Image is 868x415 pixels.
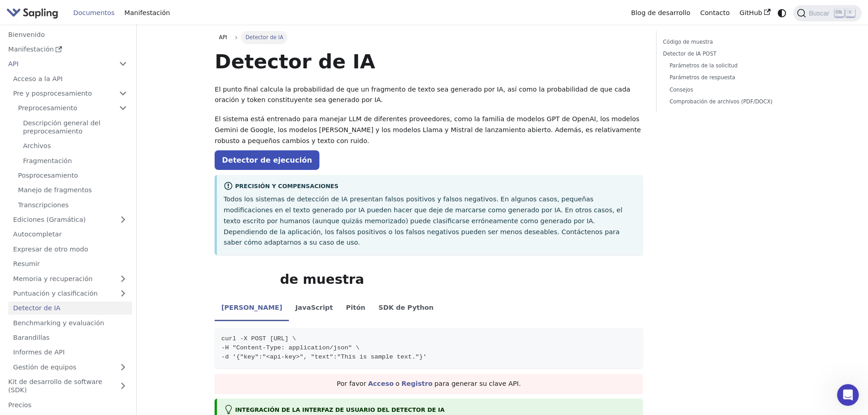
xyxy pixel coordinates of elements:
font: de muestra [280,272,364,287]
a: Blog de desarrollo [626,6,695,20]
span: -H "Content-Type: application/json" \ [221,344,360,351]
font: Resumir [13,260,40,267]
font: Contacto [700,9,730,16]
font: JavaScript [295,304,333,311]
a: Código de muestra [663,38,786,46]
a: Manifestación [3,43,132,56]
a: Pre y posprocesamiento [8,87,132,100]
a: Informes de API [8,346,132,359]
img: Sapling.ai [6,6,58,20]
a: Detector de IA [8,302,132,315]
font: El punto final calcula la probabilidad de que un fragmento de texto sea generado por IA, así como... [215,86,630,104]
a: Manejo de fragmentos [13,184,132,197]
font: Documentos [73,9,115,16]
font: Código de muestra [663,39,713,45]
a: Sapling.ai [6,6,62,20]
a: Gestión de equipos [8,360,132,374]
font: [PERSON_NAME] [221,304,282,311]
font: Todos los sistemas de detección de IA presentan falsos positivos y falsos negativos. En algunos c... [224,195,622,246]
button: Contraer la categoría 'API' de la barra lateral [114,57,132,71]
font: Detector de ejecución [222,156,312,164]
a: Barandillas [8,331,132,344]
font: Detector de IA POST [663,51,716,57]
a: Detector de ejecución [215,150,319,170]
a: Archivos [18,139,132,153]
font: para generar su clave API. [434,380,521,387]
font: Manifestación [8,46,54,53]
a: Memoria y recuperación [8,272,132,285]
font: Ediciones (Gramática) [13,216,86,223]
font: Pitón [346,304,365,311]
a: Kit de desarrollo de software (SDK) [3,375,114,397]
font: Parámetros de respuesta [669,74,735,81]
font: o [395,380,400,387]
font: Detector de IA [246,34,283,41]
font: Posprocesamiento [18,172,78,179]
font: Acceso a la API [13,75,63,82]
font: SDK de Python [379,304,434,311]
font: Memoria y recuperación [13,275,93,282]
font: Benchmarking y evaluación [13,319,104,327]
font: Fragmentación [23,157,72,164]
font: Autocompletar [13,231,62,238]
a: Ediciones (Gramática) [8,213,132,226]
a: Detector de IA POST [663,50,786,58]
a: Preprocesamiento [13,102,132,115]
a: API [215,31,231,44]
font: Integración de la interfaz de usuario del detector de IA [235,406,445,413]
a: Acceso a la API [8,72,132,85]
font: Expresar de otro modo [13,246,88,253]
font: Archivos [23,142,51,149]
font: Comprobación de archivos (PDF/DOCX) [669,98,772,105]
a: GitHub [734,6,775,20]
a: Fragmentación [18,154,132,167]
a: Benchmarking y evaluación [8,316,132,329]
font: Por favor [337,380,366,387]
font: GitHub [740,9,762,16]
a: Autocompletar [8,228,132,241]
a: Contacto [695,6,734,20]
font: Blog de desarrollo [631,9,690,16]
button: Expandir la categoría de la barra lateral 'SDK' [114,375,132,397]
a: Bienvenido [3,28,132,41]
font: Descripción general del preprocesamiento [23,119,100,135]
font: El sistema está entrenado para manejar LLM de diferentes proveedores, como la familia de modelos ... [215,115,641,144]
font: Transcripciones [18,201,69,209]
a: Transcripciones [13,198,132,211]
font: Precisión y compensaciones [235,183,339,190]
font: Manifestación [124,9,170,16]
a: Descripción general del preprocesamiento [18,116,132,138]
button: Cambiar entre modo oscuro y claro (actualmente modo sistema) [776,6,789,20]
font: Bienvenido [8,31,45,38]
a: Parámetros de la solicitud [669,61,783,70]
a: Consejos [669,86,783,94]
a: Acceso [368,380,394,387]
a: Resumir [8,257,132,271]
font: Detector de IA [13,304,61,312]
font: Buscar [809,10,829,17]
a: Puntuación y clasificación [8,287,132,300]
a: Posprocesamiento [13,169,132,182]
a: Parámetros de respuesta [669,73,783,82]
a: Manifestación [119,6,175,20]
font: Pre y posprocesamiento [13,90,92,97]
a: Documentos [68,6,119,20]
font: Consejos [669,87,693,93]
font: API [219,34,227,41]
iframe: Chat en vivo de Intercom [837,384,859,406]
font: Kit de desarrollo de software (SDK) [8,378,102,394]
span: curl -X POST [URL] \ [221,335,296,342]
font: Precios [8,401,31,409]
span: -d '{"key":"<api-key>", "text":"This is sample text."}' [221,354,427,360]
font: Barandillas [13,334,50,341]
a: API [3,57,114,71]
font: Gestión de equipos [13,364,77,371]
button: Buscar (Ctrl+K) [793,5,861,21]
a: Precios [3,398,132,411]
a: Expresar de otro modo [8,242,132,256]
font: Detector de IA [215,50,375,73]
kbd: K [846,9,855,17]
font: Puntuación y clasificación [13,290,98,297]
a: Registro [401,380,433,387]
